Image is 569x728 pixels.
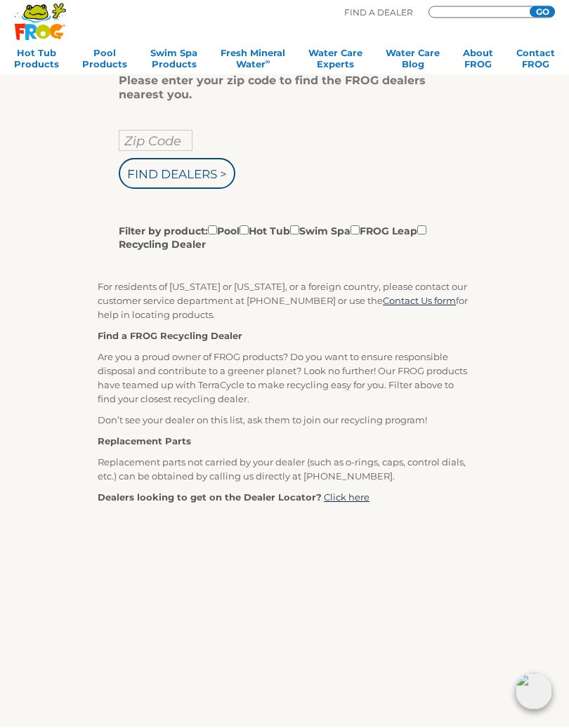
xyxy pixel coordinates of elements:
img: openIcon [516,675,552,711]
a: Water CareBlog [386,48,440,77]
input: Filter by product:PoolHot TubSwim SpaFROG LeapRecycling Dealer [290,227,299,237]
input: Filter by product:PoolHot TubSwim SpaFROG LeapRecycling Dealer [417,227,426,237]
strong: Find a FROG Recycling Dealer [98,332,242,343]
a: Contact Us form [383,297,456,308]
input: Filter by product:PoolHot TubSwim SpaFROG LeapRecycling Dealer [208,227,217,237]
input: GO [530,8,555,19]
a: Fresh MineralWater∞ [221,48,285,77]
div: Please enter your zip code to find the FROG dealers nearest you. [119,76,440,104]
strong: Replacement Parts [98,437,191,449]
a: Hot TubProducts [14,48,59,77]
a: AboutFROG [463,48,493,77]
input: Filter by product:PoolHot TubSwim SpaFROG LeapRecycling Dealer [351,227,360,237]
a: Click here [324,494,369,505]
a: ContactFROG [516,48,555,77]
a: Swim SpaProducts [150,48,197,77]
strong: Dealers looking to get on the Dealer Locator? [98,494,322,505]
input: Find Dealers > [119,160,235,191]
a: PoolProducts [82,48,127,77]
p: Don’t see your dealer on this list, ask them to join our recycling program! [98,415,471,429]
label: Filter by product: Pool Hot Tub Swim Spa FROG Leap Recycling Dealer [119,225,440,253]
input: Filter by product:PoolHot TubSwim SpaFROG LeapRecycling Dealer [240,227,249,237]
p: Find A Dealer [344,8,413,20]
sup: ∞ [266,59,270,67]
p: For residents of [US_STATE] or [US_STATE], or a foreign country, please contact our customer serv... [98,282,471,324]
p: Replacement parts not carried by your dealer (such as o-rings, caps, control dials, etc.) can be ... [98,457,471,485]
a: Water CareExperts [308,48,362,77]
p: Are you a proud owner of FROG products? Do you want to ensure responsible disposal and contribute... [98,352,471,408]
input: Zip Code Form [440,11,524,18]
